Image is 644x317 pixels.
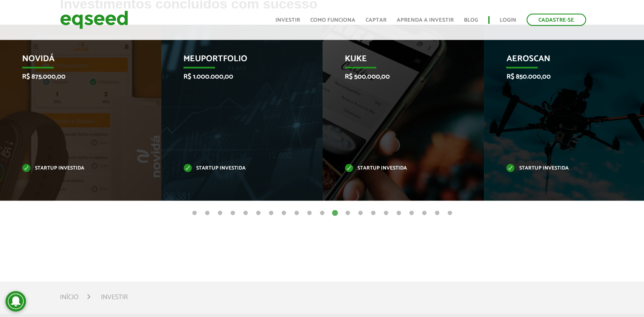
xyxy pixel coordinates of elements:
[305,209,314,218] button: 10 of 21
[275,17,300,23] a: Investir
[366,17,386,23] a: Captar
[395,209,403,218] button: 17 of 21
[345,166,449,171] p: Startup investida
[267,209,275,218] button: 7 of 21
[229,209,237,218] button: 4 of 21
[183,54,287,68] p: MeuPortfolio
[345,73,449,81] p: R$ 500.000,00
[331,209,339,218] button: 12 of 21
[190,209,199,218] button: 1 of 21
[446,209,454,218] button: 21 of 21
[22,73,126,81] p: R$ 875.000,00
[22,166,126,171] p: Startup investida
[500,17,516,23] a: Login
[464,17,478,23] a: Blog
[22,54,126,68] p: Novidá
[356,209,365,218] button: 14 of 21
[60,294,79,301] a: Início
[407,209,416,218] button: 18 of 21
[280,209,288,218] button: 8 of 21
[241,209,250,218] button: 5 of 21
[506,54,610,68] p: Aeroscan
[254,209,263,218] button: 6 of 21
[433,209,441,218] button: 20 of 21
[382,209,390,218] button: 16 of 21
[527,14,586,26] a: Cadastre-se
[369,209,378,218] button: 15 of 21
[183,73,287,81] p: R$ 1.000.000,00
[345,54,449,68] p: Kuke
[506,166,610,171] p: Startup investida
[101,292,128,303] li: Investir
[216,209,224,218] button: 3 of 21
[292,209,301,218] button: 9 of 21
[60,8,128,31] img: EqSeed
[203,209,212,218] button: 2 of 21
[397,17,454,23] a: Aprenda a investir
[343,209,352,218] button: 13 of 21
[318,209,326,218] button: 11 of 21
[420,209,429,218] button: 19 of 21
[506,73,610,81] p: R$ 850.000,00
[310,17,355,23] a: Como funciona
[183,166,287,171] p: Startup investida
